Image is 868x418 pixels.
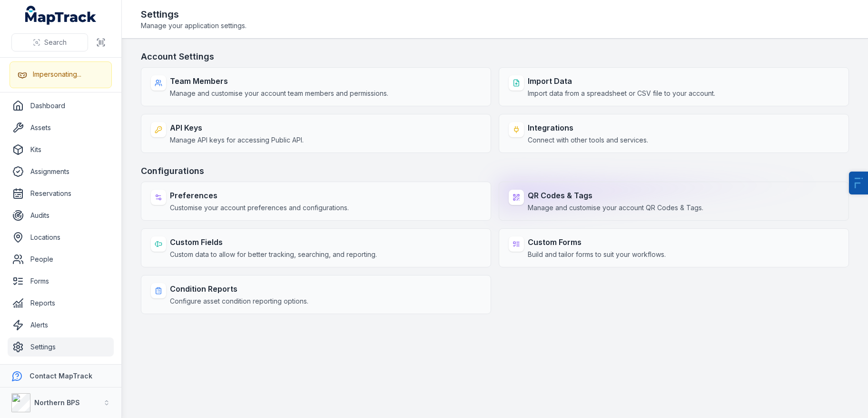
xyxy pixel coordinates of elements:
[8,162,114,181] a: Assignments
[170,203,349,213] span: Customise your account preferences and configurations.
[8,228,114,247] a: Locations
[528,203,703,213] span: Manage and customise your account QR Codes & Tags.
[8,250,114,269] a: People
[141,67,491,106] a: Team MembersManage and customise your account team members and permissions.
[499,228,849,267] a: Custom FormsBuild and tailor forms to suit your workflows.
[8,206,114,225] a: Audits
[8,294,114,313] a: Reports
[33,70,81,79] div: Impersonating...
[141,275,491,314] a: Condition ReportsConfigure asset condition reporting options.
[141,8,247,21] h2: Settings
[141,21,247,31] span: Manage your application settings.
[8,118,114,137] a: Assets
[170,75,388,87] strong: Team Members
[30,372,92,380] strong: Contact MapTrack
[528,135,648,145] span: Connect with other tools and services.
[499,67,849,106] a: Import DataImport data from a spreadsheet or CSV file to your account.
[170,296,308,306] span: Configure asset condition reporting options.
[170,283,308,295] strong: Condition Reports
[8,140,114,159] a: Kits
[8,272,114,291] a: Forms
[34,398,80,407] strong: Northern BPS
[8,184,114,203] a: Reservations
[25,6,97,25] a: MapTrack
[141,114,491,153] a: API KeysManage API keys for accessing Public API.
[170,135,304,145] span: Manage API keys for accessing Public API.
[44,38,67,47] span: Search
[141,164,849,178] h3: Configurations
[528,190,703,201] strong: QR Codes & Tags
[141,50,849,63] h3: Account Settings
[499,182,849,221] a: QR Codes & TagsManage and customise your account QR Codes & Tags.
[141,182,491,221] a: PreferencesCustomise your account preferences and configurations.
[170,250,377,259] span: Custom data to allow for better tracking, searching, and reporting.
[8,96,114,115] a: Dashboard
[499,114,849,153] a: IntegrationsConnect with other tools and services.
[528,236,666,248] strong: Custom Forms
[170,89,388,98] span: Manage and customise your account team members and permissions.
[141,228,491,267] a: Custom FieldsCustom data to allow for better tracking, searching, and reporting.
[170,190,349,201] strong: Preferences
[528,250,666,259] span: Build and tailor forms to suit your workflows.
[528,75,715,87] strong: Import Data
[11,33,88,51] button: Search
[8,337,114,357] a: Settings
[8,316,114,335] a: Alerts
[170,122,304,133] strong: API Keys
[528,122,648,133] strong: Integrations
[170,236,377,248] strong: Custom Fields
[528,89,715,98] span: Import data from a spreadsheet or CSV file to your account.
